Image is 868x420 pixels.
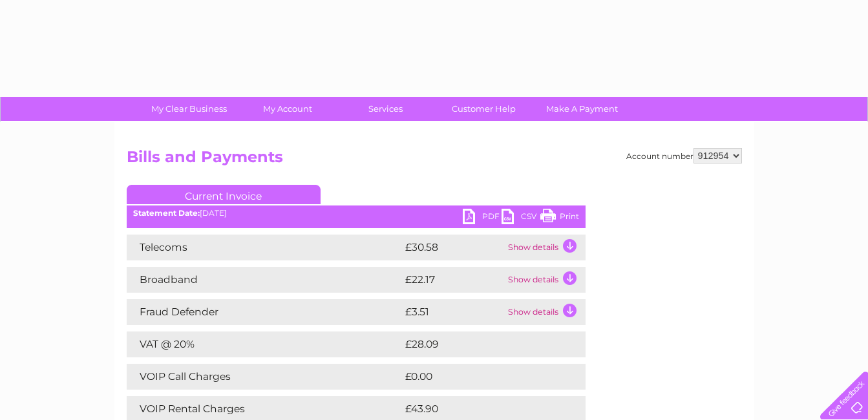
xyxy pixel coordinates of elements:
a: Current Invoice [127,185,321,204]
td: Fraud Defender [127,299,402,325]
a: Print [540,209,579,227]
td: £30.58 [402,235,505,260]
td: Telecoms [127,235,402,260]
div: Account number [626,148,742,163]
div: [DATE] [127,209,586,218]
h2: Bills and Payments [127,148,742,173]
td: £28.09 [402,331,560,357]
a: My Account [234,97,341,121]
td: VOIP Call Charges [127,364,402,390]
a: PDF [463,209,502,227]
td: Broadband [127,267,402,293]
td: VAT @ 20% [127,331,402,357]
b: Statement Date: [133,208,200,218]
a: Services [332,97,439,121]
td: Show details [505,267,586,293]
td: £0.00 [402,364,556,390]
a: Make A Payment [529,97,635,121]
a: CSV [502,209,540,227]
td: Show details [505,235,586,260]
a: Customer Help [430,97,537,121]
td: £3.51 [402,299,505,325]
a: My Clear Business [136,97,242,121]
td: £22.17 [402,267,505,293]
td: Show details [505,299,586,325]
